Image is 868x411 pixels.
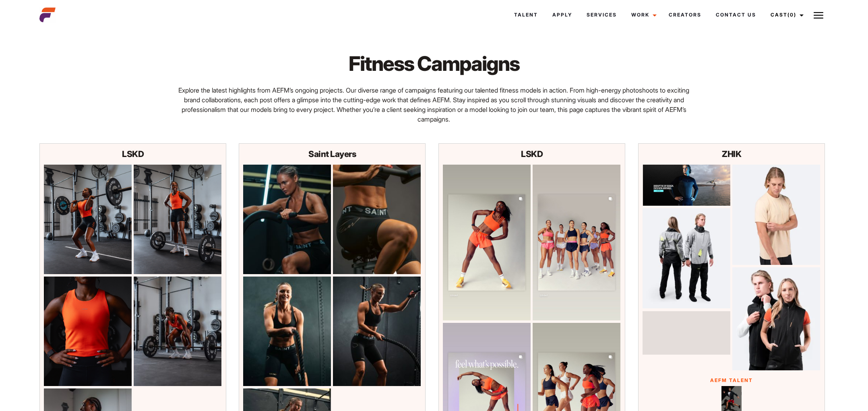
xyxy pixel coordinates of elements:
p: LSKD [44,148,222,161]
a: Creators [661,4,709,26]
a: Contact Us [709,4,763,26]
p: LSKD [443,148,621,161]
a: Work [624,4,661,26]
img: Burger icon [814,10,823,20]
a: Talent [507,4,545,26]
p: ZHIK [643,148,820,161]
p: AEFM Talent [643,377,820,384]
a: Cast(0) [763,4,808,26]
span: (0) [787,12,796,18]
a: Apply [545,4,579,26]
h1: Fitness Campaigns [239,52,629,76]
p: Explore the latest highlights from AEFM’s ongoing projects. Our diverse range of campaigns featur... [173,85,695,124]
img: cropped-aefm-brand-fav-22-square.png [39,7,56,23]
a: Services [579,4,624,26]
p: Saint Layers [243,148,421,161]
